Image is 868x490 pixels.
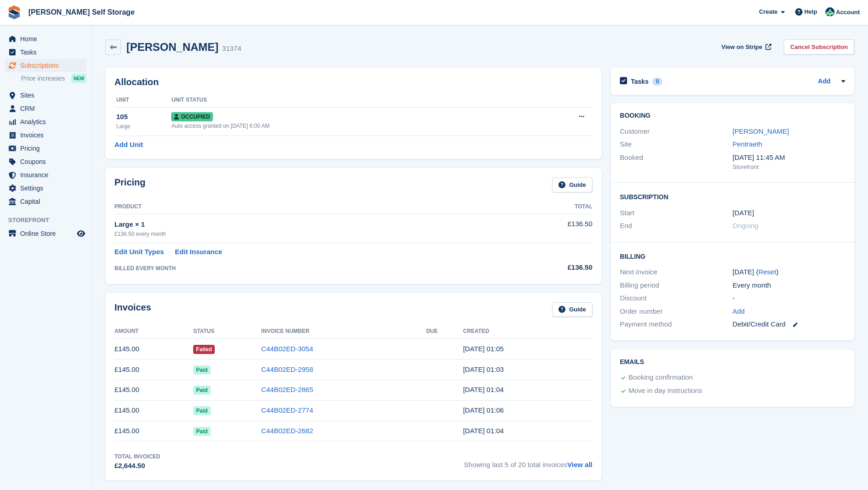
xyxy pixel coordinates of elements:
[426,324,463,339] th: Due
[21,74,65,83] span: Price increases
[8,216,91,225] span: Storefront
[629,372,693,383] div: Booking confirmation
[722,43,762,52] span: View on Stripe
[463,406,504,414] time: 2025-05-21 00:06:40 UTC
[620,139,732,150] div: Site
[193,345,215,354] span: Failed
[758,268,776,276] a: Reset
[804,7,817,16] span: Help
[114,200,503,214] th: Product
[20,155,75,168] span: Coupons
[116,112,171,122] div: 105
[5,182,87,195] a: menu
[732,163,845,172] div: Storefront
[193,365,210,375] span: Paid
[114,380,193,400] td: £145.00
[171,122,523,130] div: Auto access granted on [DATE] 6:00 AM
[784,39,854,54] a: Cancel Subscription
[620,152,732,172] div: Booked
[620,319,732,330] div: Payment method
[5,33,87,45] a: menu
[20,169,75,181] span: Insurance
[620,112,845,120] h2: Booking
[114,359,193,380] td: £145.00
[171,112,212,121] span: Occupied
[71,74,87,83] div: NEW
[836,8,860,17] span: Account
[620,192,845,201] h2: Subscription
[620,359,845,366] h2: Emails
[261,365,313,373] a: C44B02ED-2958
[732,306,745,317] a: Add
[114,324,193,339] th: Amount
[193,324,261,339] th: Status
[620,293,732,304] div: Discount
[620,267,732,278] div: Next invoice
[503,214,592,243] td: £136.50
[25,5,138,20] a: [PERSON_NAME] Self Storage
[5,59,87,72] a: menu
[20,227,75,240] span: Online Store
[463,324,592,339] th: Created
[5,129,87,142] a: menu
[7,5,21,19] img: stora-icon-8386f47178a22dfd0bd8f6a31ec36ba5ce8667c1dd55bd0f319d3a0aa187defe.svg
[652,77,663,86] div: 0
[175,247,222,257] a: Edit Insurance
[503,200,592,214] th: Total
[20,33,75,45] span: Home
[5,46,87,59] a: menu
[114,400,193,421] td: £145.00
[5,169,87,181] a: menu
[261,345,313,353] a: C44B02ED-3054
[620,280,732,291] div: Billing period
[261,324,426,339] th: Invoice Number
[171,93,523,108] th: Unit Status
[193,386,210,395] span: Paid
[620,251,845,261] h2: Billing
[463,386,504,393] time: 2025-06-21 00:04:43 UTC
[20,195,75,208] span: Capital
[631,77,649,86] h2: Tasks
[21,73,87,83] a: Price increases NEW
[20,182,75,195] span: Settings
[20,142,75,155] span: Pricing
[5,89,87,102] a: menu
[5,227,87,240] a: menu
[620,208,732,218] div: Start
[114,140,143,150] a: Add Unit
[567,461,592,468] a: View all
[620,221,732,231] div: End
[20,46,75,59] span: Tasks
[20,115,75,128] span: Analytics
[20,102,75,115] span: CRM
[114,421,193,441] td: £145.00
[5,195,87,208] a: menu
[732,293,845,304] div: -
[114,77,592,87] h2: Allocation
[5,102,87,115] a: menu
[463,345,504,353] time: 2025-08-21 00:05:30 UTC
[116,122,171,131] div: Large
[620,126,732,137] div: Customer
[261,386,313,393] a: C44B02ED-2865
[732,127,789,135] a: [PERSON_NAME]
[463,427,504,435] time: 2025-04-21 00:04:18 UTC
[114,177,146,192] h2: Pricing
[261,427,313,435] a: C44B02ED-2682
[464,452,592,471] span: Showing last 5 of 20 total invoices
[20,89,75,102] span: Sites
[222,44,241,54] div: 31374
[20,59,75,72] span: Subscriptions
[114,93,171,108] th: Unit
[114,264,503,272] div: BILLED EVERY MONTH
[732,208,754,218] time: 2024-01-21 00:00:00 UTC
[718,39,773,54] a: View on Stripe
[818,76,830,87] a: Add
[732,140,762,148] a: Pentraeth
[732,152,845,163] div: [DATE] 11:45 AM
[759,7,777,16] span: Create
[629,386,702,397] div: Move in day instructions
[552,302,592,317] a: Guide
[126,41,218,53] h2: [PERSON_NAME]
[114,230,503,238] div: £136.50 every month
